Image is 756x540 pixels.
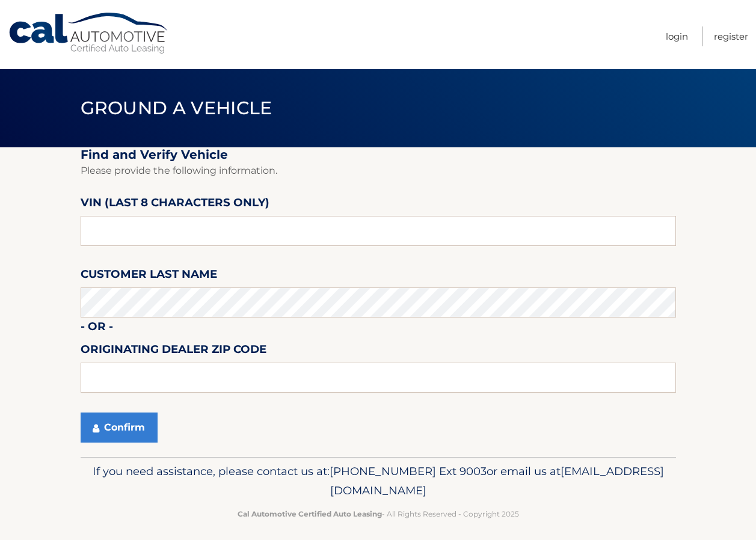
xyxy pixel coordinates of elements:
[81,413,158,443] button: Confirm
[88,508,668,520] p: - All Rights Reserved - Copyright 2025
[666,26,688,46] a: Login
[81,340,266,363] label: Originating Dealer Zip Code
[81,97,272,119] span: Ground a Vehicle
[238,509,382,518] strong: Cal Automotive Certified Auto Leasing
[714,26,748,46] a: Register
[88,462,668,500] p: If you need assistance, please contact us at: or email us at
[81,147,676,162] h2: Find and Verify Vehicle
[330,464,487,478] span: [PHONE_NUMBER] Ext 9003
[81,194,269,216] label: VIN (last 8 characters only)
[8,12,170,55] a: Cal Automotive
[81,265,217,287] label: Customer Last Name
[81,162,676,179] p: Please provide the following information.
[81,318,113,340] label: - or -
